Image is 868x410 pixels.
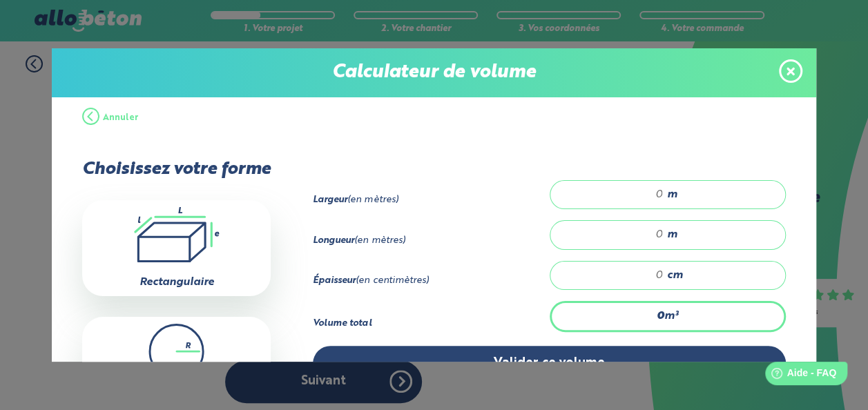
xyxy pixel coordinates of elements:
button: Valider ce volume [313,346,785,381]
strong: Longueur [313,236,354,245]
strong: Largeur [313,195,347,204]
div: (en centimètres) [313,275,549,286]
span: m [667,188,677,201]
div: (en mètres) [313,235,549,246]
strong: 0 [657,311,664,322]
button: Annuler [82,97,139,139]
p: Calculateur de volume [66,62,802,84]
input: 0 [564,228,664,242]
p: Choisissez votre forme [82,159,271,179]
input: 0 [564,269,664,282]
strong: Épaisseur [313,276,356,285]
div: (en mètres) [313,195,549,206]
strong: Volume total [313,319,372,328]
div: m³ [550,301,786,331]
span: cm [667,269,683,282]
span: m [667,228,677,241]
input: 0 [564,188,664,202]
iframe: Help widget launcher [745,356,853,395]
label: Rectangulaire [139,277,214,288]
